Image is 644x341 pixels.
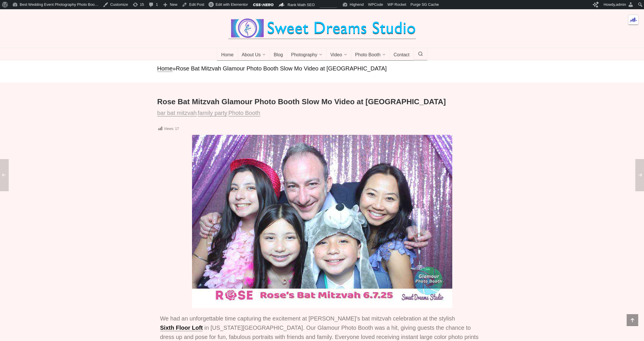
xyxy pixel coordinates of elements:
[287,48,326,61] a: Photography
[351,48,390,61] a: Photo Booth
[355,52,381,58] span: Photo Booth
[390,48,414,61] a: Contact
[175,127,179,131] span: 17
[157,65,173,72] a: Home
[394,52,409,58] span: Contact
[270,48,287,61] a: Blog
[198,110,227,116] a: family party
[157,65,487,72] nav: breadcrumbs
[242,52,261,58] span: About Us
[176,65,387,72] span: Rose Bat Mitzvah Glamour Photo Booth Slow Mo Video at [GEOGRAPHIC_DATA]
[330,52,342,58] span: Video
[326,48,351,61] a: Video
[217,48,238,61] a: Home
[164,127,174,131] span: Views:
[287,3,315,7] span: Rank Math SEO
[291,52,317,58] span: Photography
[215,2,248,7] span: Edit with Elementor
[274,52,283,58] span: Blog
[157,97,487,107] h1: Rose Bat Mitzvah Glamour Photo Booth Slow Mo Video at [GEOGRAPHIC_DATA]
[192,135,452,308] img: Best Photo Booth Nyc Bat Mitzvah Party 10
[228,18,416,39] img: Best Wedding Event Photography Photo Booth Videography NJ NY
[221,52,234,58] span: Home
[616,2,626,7] span: admin
[157,110,197,116] a: bar bat mitzvah
[238,48,270,61] a: About Us
[157,111,263,116] span: , ,
[173,65,176,72] span: »
[228,110,260,116] a: Photo Booth
[160,325,203,331] a: Sixth Floor Loft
